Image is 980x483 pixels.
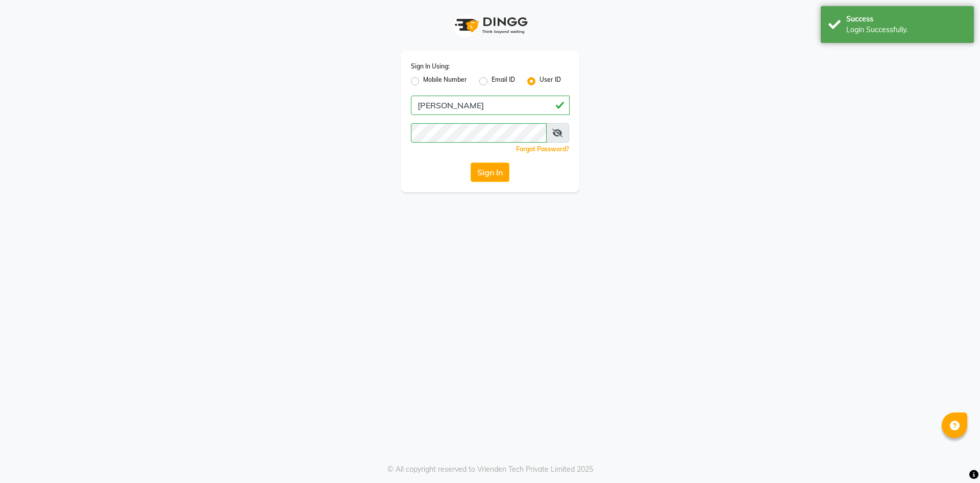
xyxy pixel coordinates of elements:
label: Email ID [492,75,515,87]
label: Mobile Number [423,75,467,87]
div: Login Successfully. [846,25,966,35]
input: Username [411,123,547,143]
img: logo1.svg [449,10,531,40]
label: Sign In Using: [411,62,450,71]
input: Username [411,96,570,115]
div: Success [846,14,966,25]
label: User ID [540,75,561,87]
button: Sign In [471,163,509,182]
a: Forgot Password? [516,145,569,153]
